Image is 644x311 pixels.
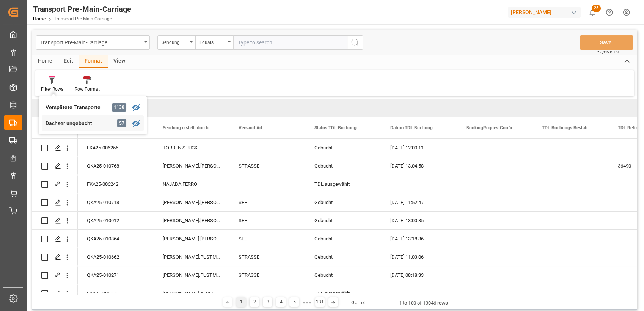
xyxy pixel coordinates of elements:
div: [DATE] 13:00:35 [381,212,457,229]
span: Ctrl/CMD + S [597,49,619,55]
div: Press SPACE to select this row. [32,248,78,266]
div: TDL ausgewählt [314,176,372,193]
div: 4 [276,297,286,307]
div: Gebucht [314,267,372,284]
div: SEE [229,193,305,211]
div: Go To: [351,299,365,306]
div: SEE [229,230,305,248]
div: Gebucht [314,248,372,266]
div: 1 [236,297,246,307]
div: [PERSON_NAME].[PERSON_NAME] [154,193,229,211]
div: Press SPACE to select this row. [32,157,78,175]
div: Row Format [75,86,100,93]
div: [DATE] 12:00:11 [381,139,457,157]
div: SEE [229,212,305,229]
div: Press SPACE to select this row. [32,212,78,230]
div: Sendung [162,37,187,46]
span: BookingRequestConfirmation [466,125,517,130]
div: [PERSON_NAME].AEPLER [154,284,229,302]
span: Status TDL Buchung [314,125,357,130]
div: QKA25-010864 [78,230,154,248]
div: [PERSON_NAME].PUSTMUELLER [154,266,229,284]
div: [PERSON_NAME].PUSTMUELLER [154,248,229,266]
div: 57 [117,119,126,127]
span: Versand Art [239,125,262,130]
div: Press SPACE to select this row. [32,193,78,212]
span: 25 [592,5,601,12]
div: Gebucht [314,230,372,248]
div: Press SPACE to select this row. [32,266,78,284]
div: [PERSON_NAME] [508,7,581,18]
div: Format [79,55,108,68]
div: STRASSE [229,248,305,266]
button: [PERSON_NAME] [508,5,584,19]
div: ● ● ● [303,300,311,305]
div: STRASSE [229,266,305,284]
div: STRASSE [229,157,305,175]
div: FKA25-006255 [78,139,154,157]
div: Transport Pre-Main-Carriage [40,37,141,47]
button: Help Center [601,4,618,21]
div: 2 [250,297,259,307]
button: open menu [157,35,195,50]
div: View [108,55,131,68]
div: Dachser ungebucht [46,119,112,127]
div: Verspätete Transporte [46,104,112,112]
button: open menu [36,35,150,50]
div: Transport Pre-Main-Carriage [33,3,131,15]
div: FKA25-006179 [78,284,154,302]
div: [DATE] 11:03:06 [381,248,457,266]
span: Datum TDL Buchung [390,125,433,130]
div: TORBEN.STUCK [154,139,229,157]
div: Gebucht [314,139,372,157]
span: Sendung erstellt durch [163,125,209,130]
div: QKA25-010768 [78,157,154,175]
div: Press SPACE to select this row. [32,175,78,193]
span: TDL Buchungs Bestätigungs Datum [542,125,593,130]
button: show 25 new notifications [584,4,601,21]
div: Press SPACE to select this row. [32,284,78,303]
div: QKA25-010012 [78,212,154,229]
div: 1138 [112,103,126,112]
div: QKA25-010718 [78,193,154,211]
a: Home [33,16,46,22]
div: 5 [289,297,299,307]
div: QKA25-010662 [78,248,154,266]
div: [DATE] 13:04:58 [381,157,457,175]
div: FKA25-006242 [78,175,154,193]
div: [DATE] 08:18:33 [381,266,457,284]
div: Equals [199,37,225,46]
div: [PERSON_NAME].[PERSON_NAME] [154,212,229,229]
button: open menu [195,35,233,50]
div: Press SPACE to select this row. [32,230,78,248]
div: Gebucht [314,194,372,211]
button: search button [347,35,363,50]
div: QKA25-010271 [78,266,154,284]
div: NAJADA.FERRO [154,175,229,193]
div: [DATE] 13:18:36 [381,230,457,248]
div: Edit [58,55,79,68]
div: Filter Rows [41,86,63,93]
div: 3 [263,297,272,307]
div: [PERSON_NAME].[PERSON_NAME] [154,230,229,248]
div: Gebucht [314,157,372,175]
div: [DATE] 11:52:47 [381,193,457,211]
div: [PERSON_NAME].[PERSON_NAME] [154,157,229,175]
div: 1 to 100 of 13046 rows [399,299,448,307]
div: Press SPACE to select this row. [32,139,78,157]
div: Gebucht [314,212,372,229]
button: Save [580,35,633,50]
div: TDL ausgewählt [314,285,372,302]
div: 131 [315,297,325,307]
input: Type to search [233,35,347,50]
div: Home [32,55,58,68]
